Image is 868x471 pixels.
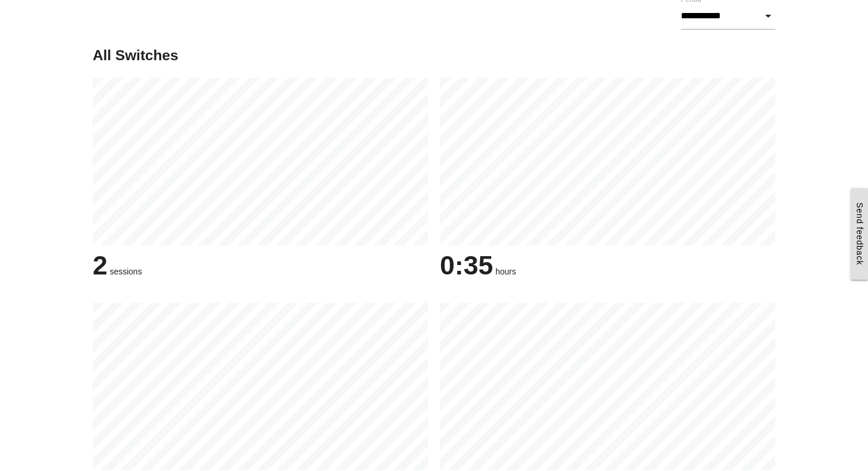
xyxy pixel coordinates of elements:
[440,250,493,280] span: 0:35
[495,267,516,276] span: hours
[93,47,775,63] h5: All Switches
[93,250,107,280] span: 2
[851,188,868,279] a: Send feedback
[110,267,142,276] span: sessions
